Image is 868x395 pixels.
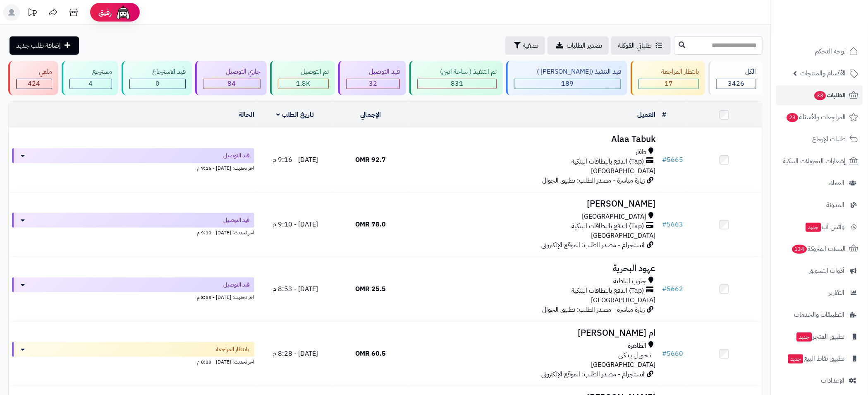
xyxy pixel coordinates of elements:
a: التطبيقات والخدمات [776,305,863,325]
span: 84 [228,79,236,89]
a: العميل [638,110,656,120]
span: أدوات التسويق [809,265,845,277]
div: 831 [418,79,496,89]
span: الظاهرة [628,341,647,351]
a: تاريخ الطلب [277,110,314,120]
span: الأقسام والمنتجات [801,67,846,79]
h3: ام [PERSON_NAME] [411,328,656,338]
a: أدوات التسويق [776,261,863,281]
a: المدونة [776,195,863,215]
span: قيد التوصيل [223,281,249,289]
span: # [662,155,667,165]
a: الطلبات33 [776,85,863,105]
span: 4 [89,79,93,89]
a: ملغي 424 [7,61,60,95]
div: اخر تحديث: [DATE] - 8:53 م [12,292,254,301]
a: التقارير [776,283,863,303]
a: قيد الاسترجاع 0 [120,61,194,95]
a: تم التنفيذ ( ساحة اتين) 831 [408,61,505,95]
span: 60.5 OMR [355,349,386,359]
a: وآتس آبجديد [776,217,863,237]
span: 3426 [728,79,745,89]
div: قيد التنفيذ ([PERSON_NAME] ) [514,67,621,77]
a: # [662,110,667,120]
span: طلبات الإرجاع [813,133,846,145]
span: طلباتي المُوكلة [618,41,652,51]
div: 84 [203,79,260,89]
span: تطبيق نقاط البيع [787,353,845,364]
div: اخر تحديث: [DATE] - 8:28 م [12,357,254,366]
a: الكل3426 [707,61,764,95]
div: 32 [347,79,399,89]
span: جنوب الباطنة [614,277,647,286]
div: 4 [70,79,112,89]
span: # [662,219,667,229]
a: #5662 [662,284,684,294]
div: ملغي [16,67,52,77]
span: [GEOGRAPHIC_DATA] [591,231,656,241]
span: إضافة طلب جديد [16,41,61,51]
a: طلبات الإرجاع [776,129,863,149]
span: الإعدادات [821,375,845,386]
span: 32 [369,79,377,89]
img: logo-2.png [812,23,860,41]
a: المراجعات والأسئلة23 [776,107,863,127]
span: [DATE] - 8:28 م [273,349,318,359]
a: طلباتي المُوكلة [611,36,671,55]
span: (Tap) الدفع بالبطاقات البنكية [572,286,644,296]
span: التطبيقات والخدمات [794,309,845,320]
a: لوحة التحكم [776,41,863,61]
a: تم التوصيل 1.8K [268,61,337,95]
div: 17 [639,79,698,89]
span: 1.8K [297,79,311,89]
span: [DATE] - 8:53 م [273,284,318,294]
button: تصفية [505,36,545,55]
div: الكل [716,67,756,77]
span: وآتس آب [805,221,845,233]
span: إشعارات التحويلات البنكية [783,155,846,167]
div: مسترجع [69,67,112,77]
span: الطلبات [814,89,846,101]
span: بانتظار المراجعة [216,345,249,354]
span: التقارير [829,287,845,299]
span: قيد التوصيل [223,216,249,224]
div: 424 [17,79,52,89]
span: # [662,349,667,359]
h3: [PERSON_NAME] [411,199,656,209]
a: بانتظار المراجعة 17 [629,61,707,95]
a: تطبيق المتجرجديد [776,327,863,347]
div: 0 [130,79,185,89]
span: [GEOGRAPHIC_DATA] [591,166,656,176]
h3: Alaa Tabuk [411,135,656,144]
a: الإعدادات [776,371,863,390]
span: 78.0 OMR [355,219,386,229]
div: 1845 [278,79,328,89]
span: المراجعات والأسئلة [786,111,846,123]
a: #5663 [662,219,684,229]
div: اخر تحديث: [DATE] - 9:16 م [12,163,254,172]
span: 189 [562,79,574,89]
a: العملاء [776,173,863,193]
span: قيد التوصيل [223,152,249,160]
span: جديد [797,332,812,342]
span: زيارة مباشرة - مصدر الطلب: تطبيق الجوال [543,176,645,185]
img: ai-face.png [115,4,132,21]
a: الحالة [239,110,254,120]
span: [GEOGRAPHIC_DATA] [591,360,656,370]
span: # [662,284,667,294]
a: قيد التوصيل 32 [337,61,408,95]
div: 189 [514,79,621,89]
a: #5665 [662,155,684,165]
span: (Tap) الدفع بالبطاقات البنكية [572,222,644,231]
span: المدونة [827,199,845,211]
a: تطبيق نقاط البيعجديد [776,349,863,369]
span: [DATE] - 9:10 م [273,219,318,229]
h3: عهود البحرية [411,264,656,273]
div: جاري التوصيل [203,67,261,77]
span: جديد [788,354,803,364]
span: رفيق [98,7,112,17]
span: 17 [665,79,673,89]
a: إضافة طلب جديد [10,36,79,55]
span: [GEOGRAPHIC_DATA] [591,295,656,305]
span: 0 [155,79,160,89]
